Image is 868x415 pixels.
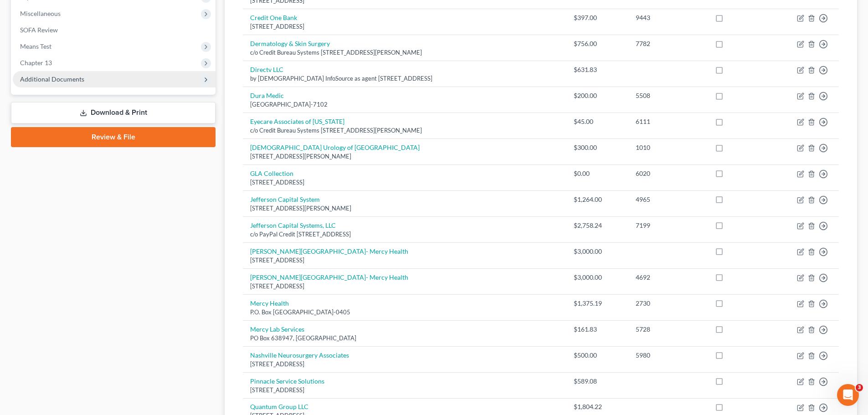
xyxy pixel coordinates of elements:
div: 6111 [636,117,701,126]
div: c/o Credit Bureau Systems [STREET_ADDRESS][PERSON_NAME] [250,48,559,57]
a: GLA Collection [250,169,293,177]
a: Download & Print [11,102,216,123]
div: $756.00 [574,39,621,48]
div: $200.00 [574,91,621,100]
span: Chapter 13 [20,59,52,67]
a: Pinnacle Service Solutions [250,377,324,385]
div: 4692 [636,273,701,282]
div: 5728 [636,325,701,334]
div: [STREET_ADDRESS] [250,178,559,187]
span: SOFA Review [20,26,58,34]
div: P.O. Box [GEOGRAPHIC_DATA]-0405 [250,308,559,317]
div: [STREET_ADDRESS] [250,282,559,291]
div: $589.08 [574,377,621,386]
a: Eyecare Associates of [US_STATE] [250,118,344,125]
a: Quantum Group LLC [250,403,308,410]
a: [DEMOGRAPHIC_DATA] Urology of [GEOGRAPHIC_DATA] [250,143,420,151]
a: Credit One Bank [250,14,297,21]
span: 3 [856,384,863,391]
div: by [DEMOGRAPHIC_DATA] InfoSource as agent [STREET_ADDRESS] [250,74,559,83]
div: $0.00 [574,169,621,178]
div: $45.00 [574,117,621,126]
div: c/o PayPal Credit [STREET_ADDRESS] [250,230,559,239]
iframe: Intercom live chat [837,384,859,406]
a: Directv LLC [250,66,283,73]
a: [PERSON_NAME][GEOGRAPHIC_DATA]- Mercy Health [250,247,408,255]
span: Miscellaneous [20,10,61,17]
div: 1010 [636,143,701,152]
div: 5980 [636,351,701,360]
span: Additional Documents [20,75,84,83]
a: Jefferson Capital Systems, LLC [250,221,336,229]
div: $1,264.00 [574,195,621,204]
div: $161.83 [574,325,621,334]
a: Jefferson Capital System [250,195,320,203]
div: PO Box 638947, [GEOGRAPHIC_DATA] [250,334,559,343]
div: 7782 [636,39,701,48]
div: 6020 [636,169,701,178]
div: $1,375.19 [574,299,621,308]
div: 4965 [636,195,701,204]
a: Mercy Lab Services [250,325,304,333]
a: [PERSON_NAME][GEOGRAPHIC_DATA]- Mercy Health [250,273,408,281]
div: [STREET_ADDRESS] [250,360,559,369]
a: Dermatology & Skin Surgery [250,40,330,47]
div: $3,000.00 [574,273,621,282]
div: $2,758.24 [574,221,621,230]
div: 2730 [636,299,701,308]
span: Means Test [20,42,51,50]
div: $500.00 [574,351,621,360]
div: $300.00 [574,143,621,152]
a: Nashville Neurosurgery Associates [250,351,349,359]
div: [STREET_ADDRESS] [250,22,559,31]
div: [STREET_ADDRESS] [250,386,559,395]
a: SOFA Review [13,22,216,38]
a: Mercy Health [250,299,289,307]
div: $397.00 [574,13,621,22]
div: [STREET_ADDRESS] [250,256,559,265]
div: 5508 [636,91,701,100]
div: [GEOGRAPHIC_DATA]-7102 [250,100,559,109]
div: 9443 [636,13,701,22]
div: $1,804.22 [574,402,621,411]
div: $3,000.00 [574,247,621,256]
a: Review & File [11,127,216,147]
div: $631.83 [574,65,621,74]
div: c/o Credit Bureau Systems [STREET_ADDRESS][PERSON_NAME] [250,126,559,135]
div: [STREET_ADDRESS][PERSON_NAME] [250,204,559,213]
div: [STREET_ADDRESS][PERSON_NAME] [250,152,559,161]
div: 7199 [636,221,701,230]
a: Dura Medic [250,92,284,99]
